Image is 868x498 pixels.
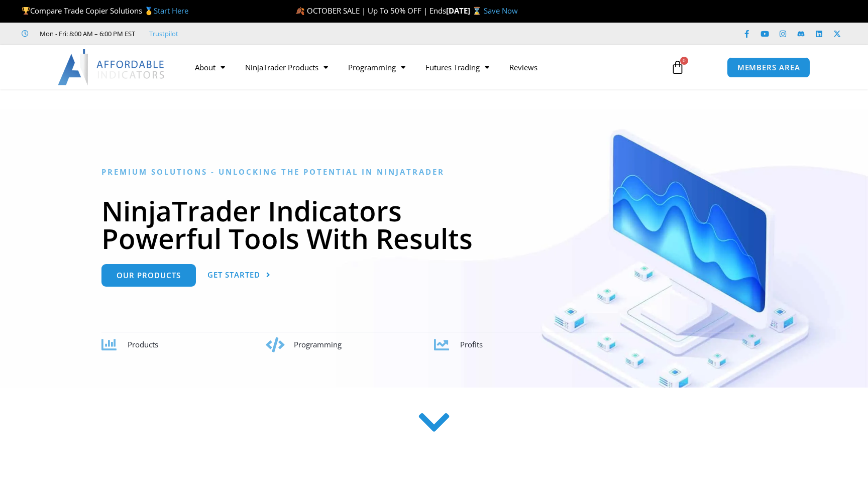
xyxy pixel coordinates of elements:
[22,6,188,16] span: Compare Trade Copier Solutions 🥇
[185,56,659,79] nav: Menu
[460,339,483,349] span: Profits
[128,339,158,349] span: Products
[207,264,271,287] a: Get Started
[680,57,688,65] span: 0
[415,56,499,79] a: Futures Trading
[117,272,181,279] span: Our Products
[295,6,446,16] span: 🍂 OCTOBER SALE | Up To 50% OFF | Ends
[101,264,196,287] a: Our Products
[235,56,338,79] a: NinjaTrader Products
[727,57,811,78] a: MEMBERS AREA
[207,271,260,279] span: Get Started
[22,7,30,15] img: 🏆
[737,64,800,71] span: MEMBERS AREA
[446,6,484,16] strong: [DATE] ⌛
[185,56,235,79] a: About
[149,28,178,40] a: Trustpilot
[101,197,767,252] h1: NinjaTrader Indicators Powerful Tools With Results
[499,56,548,79] a: Reviews
[58,49,166,85] img: LogoAI | Affordable Indicators – NinjaTrader
[484,6,518,16] a: Save Now
[37,28,135,40] span: Mon - Fri: 8:00 AM – 6:00 PM EST
[656,53,700,82] a: 0
[338,56,415,79] a: Programming
[294,339,342,349] span: Programming
[154,6,188,16] a: Start Here
[101,167,767,177] h6: Premium Solutions - Unlocking the Potential in NinjaTrader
